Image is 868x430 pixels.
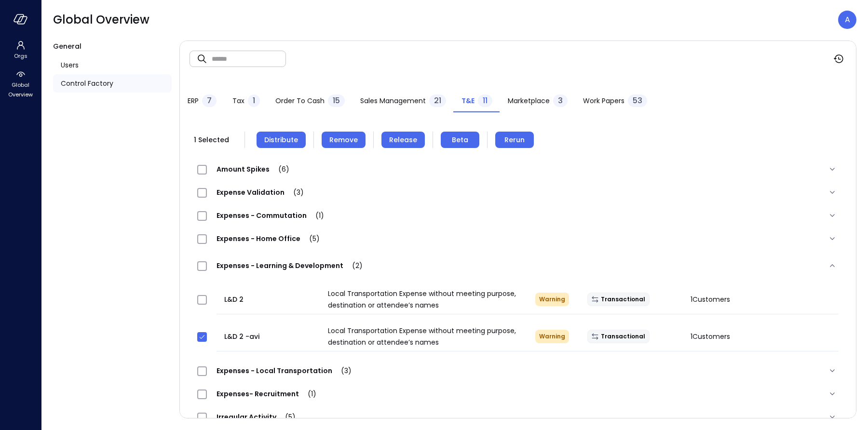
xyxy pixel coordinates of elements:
span: Amount Spikes [207,164,299,174]
span: (3) [332,366,352,376]
span: Remove [329,134,358,145]
span: Expense Validation [207,188,313,197]
div: Expenses - Home Office(5) [190,227,846,250]
span: Expenses - Home Office [207,234,329,243]
span: General [53,41,81,51]
span: Expenses - Learning & Development [207,261,372,270]
span: 11 [483,95,488,106]
span: Distribute [264,134,298,145]
button: Rerun [495,132,534,148]
span: Local Transportation Expense without meeting purpose, destination or attendee’s names [328,289,516,310]
div: Expenses - Local Transportation(3) [190,359,846,382]
a: Control Factory [53,74,172,93]
span: Tax [232,95,244,106]
button: Distribute [257,132,306,148]
div: Expenses - Commutation(1) [190,204,846,227]
span: Global Overview [6,80,35,99]
span: (6) [270,164,289,174]
div: Amount Spikes(6) [190,158,846,181]
span: 1 [253,95,255,106]
span: L&D 2 -avi [224,331,320,342]
span: 7 [207,95,212,106]
span: (3) [285,188,304,197]
span: Expenses- Recruitment [207,389,326,399]
button: Release [381,132,425,148]
span: Global Overview [53,12,149,27]
span: Orgs [14,51,27,61]
div: Orgs [2,39,39,62]
span: (5) [276,412,296,422]
span: 21 [434,95,441,106]
div: Global Overview [2,67,39,100]
span: 53 [633,95,642,106]
span: Local Transportation Expense without meeting purpose, destination or attendee’s names [328,326,516,347]
span: Order to Cash [275,95,325,106]
div: Expenses- Recruitment(1) [190,382,846,405]
span: 15 [333,95,340,106]
span: (1) [307,211,324,220]
p: A [845,14,850,26]
div: Expenses - Learning & Development(2) [190,250,846,281]
span: Work Papers [583,95,624,106]
span: 1 Customers [691,332,730,341]
span: Expenses - Commutation [207,211,334,220]
button: Remove [322,132,366,148]
span: Rerun [504,134,525,145]
span: ERP [188,95,199,106]
div: Irregular Activity(5) [190,405,846,429]
button: Beta [441,132,479,148]
span: Irregular Activity [207,412,305,422]
a: Users [53,56,172,74]
span: T&E [461,95,475,106]
span: Beta [452,134,468,145]
span: (1) [299,389,316,399]
span: Expenses - Local Transportation [207,366,361,376]
span: L&D 2 [224,294,320,305]
span: Users [61,60,79,70]
span: Marketplace [508,95,550,106]
span: Sales Management [360,95,426,106]
span: 1 Selected [190,134,233,145]
span: (5) [300,234,320,243]
span: (2) [343,261,363,270]
div: Avi Brandwain [838,11,856,29]
span: Release [389,134,417,145]
span: 3 [558,95,563,106]
span: 1 Customers [691,295,730,304]
div: Expense Validation(3) [190,181,846,204]
span: Control Factory [61,78,113,89]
